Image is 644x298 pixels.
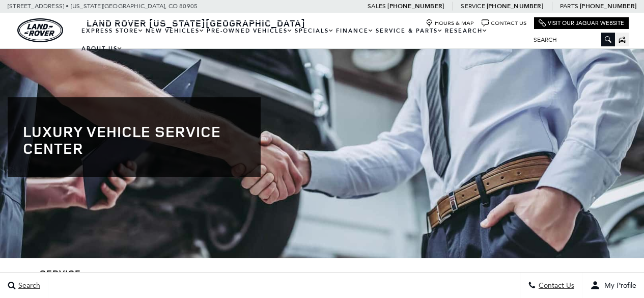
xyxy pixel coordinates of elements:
span: Contact Us [536,281,574,290]
a: Research [444,22,489,40]
a: Contact Us [482,19,526,27]
h3: Service [40,268,604,279]
a: Land Rover [US_STATE][GEOGRAPHIC_DATA] [80,17,312,29]
nav: Main Navigation [80,22,526,58]
h1: Luxury Vehicle Service Center [23,123,245,156]
a: land-rover [17,18,63,42]
span: Parts [560,3,578,10]
span: Land Rover [US_STATE][GEOGRAPHIC_DATA] [87,17,305,29]
a: About Us [80,40,124,58]
span: My Profile [600,281,636,290]
a: Hours & Map [426,19,474,27]
a: Specials [294,22,335,40]
input: Search [526,34,615,46]
img: Land Rover [17,18,63,42]
span: Service [461,3,485,10]
span: Search [16,281,40,290]
a: [PHONE_NUMBER] [387,2,444,10]
a: Service & Parts [375,22,444,40]
a: [PHONE_NUMBER] [487,2,543,10]
a: New Vehicles [145,22,206,40]
a: Pre-Owned Vehicles [206,22,294,40]
a: [PHONE_NUMBER] [580,2,636,10]
a: Finance [335,22,375,40]
button: user-profile-menu [582,273,644,298]
span: Sales [368,3,386,10]
a: [STREET_ADDRESS] • [US_STATE][GEOGRAPHIC_DATA], CO 80905 [8,3,198,10]
a: EXPRESS STORE [80,22,145,40]
a: Visit Our Jaguar Website [539,19,624,27]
